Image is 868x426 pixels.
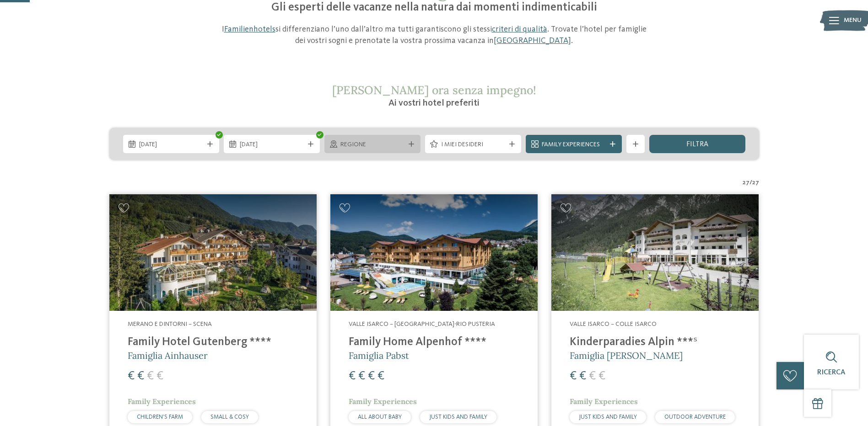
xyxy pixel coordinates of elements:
span: Family Experiences [128,397,196,406]
span: I miei desideri [441,140,505,149]
span: JUST KIDS AND FAMILY [429,414,487,420]
span: Famiglia Pabst [349,350,409,361]
img: Family Hotel Gutenberg **** [109,194,317,311]
span: € [570,370,577,382]
a: [GEOGRAPHIC_DATA] [494,37,571,45]
span: € [598,370,605,382]
span: SMALL & COSY [210,414,249,420]
span: Merano e dintorni – Scena [128,321,212,327]
a: criteri di qualità [492,25,547,33]
span: [PERSON_NAME] ora senza impegno! [332,83,536,97]
span: € [368,370,375,382]
span: € [137,370,144,382]
a: Familienhotels [224,25,275,33]
span: Regione [340,140,404,149]
img: Family Home Alpenhof **** [330,194,538,311]
span: [DATE] [139,140,203,149]
span: JUST KIDS AND FAMILY [579,414,637,420]
span: € [377,370,384,382]
span: [DATE] [240,140,304,149]
span: CHILDREN’S FARM [137,414,183,420]
span: Famiglia [PERSON_NAME] [570,350,683,361]
span: ALL ABOUT BABY [358,414,402,420]
img: Kinderparadies Alpin ***ˢ [551,194,759,311]
span: Family Experiences [570,397,638,406]
span: 27 [752,178,759,187]
span: € [147,370,154,382]
span: Valle Isarco – [GEOGRAPHIC_DATA]-Rio Pusteria [349,321,495,327]
span: Family Experiences [349,397,417,406]
span: OUTDOOR ADVENTURE [664,414,726,420]
span: / [749,178,752,187]
h4: Family Hotel Gutenberg **** [128,335,298,349]
h4: Kinderparadies Alpin ***ˢ [570,335,740,349]
span: Valle Isarco – Colle Isarco [570,321,657,327]
span: € [589,370,596,382]
span: Family Experiences [542,140,606,149]
span: € [349,370,356,382]
h4: Family Home Alpenhof **** [349,335,519,349]
span: 27 [743,178,749,187]
span: Ricerca [817,369,846,376]
span: € [156,370,163,382]
span: € [128,370,135,382]
span: Gli esperti delle vacanze nella natura dai momenti indimenticabili [271,2,597,13]
span: € [579,370,586,382]
p: I si differenziano l’uno dall’altro ma tutti garantiscono gli stessi . Trovate l’hotel per famigl... [217,24,652,47]
span: Ai vostri hotel preferiti [388,99,480,108]
span: € [358,370,365,382]
span: Famiglia Ainhauser [128,350,208,361]
span: filtra [686,141,708,148]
